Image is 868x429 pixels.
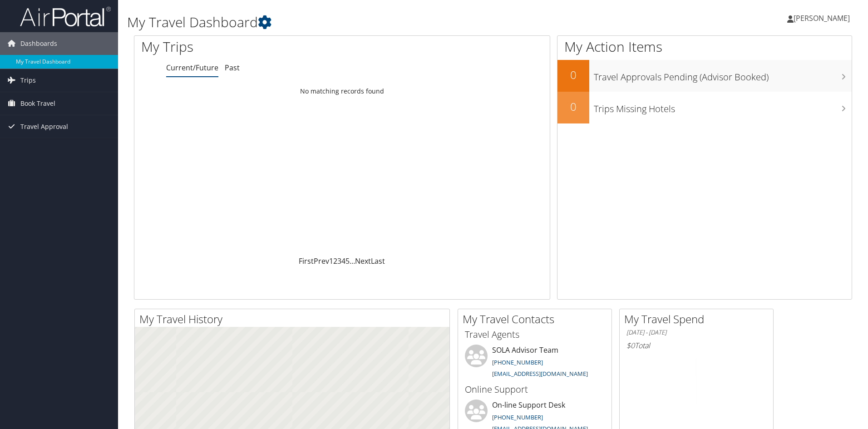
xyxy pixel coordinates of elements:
h1: My Trips [141,37,370,56]
a: 1 [329,256,333,266]
h2: My Travel Spend [624,311,773,327]
h3: Travel Approvals Pending (Advisor Booked) [594,66,852,84]
h2: My Travel History [139,311,449,327]
h3: Travel Agents [465,328,605,341]
a: [PHONE_NUMBER] [492,358,543,366]
span: Book Travel [20,92,55,115]
h2: 0 [557,99,589,114]
a: 2 [333,256,337,266]
a: 0Trips Missing Hotels [557,92,852,123]
h2: My Travel Contacts [463,311,612,327]
img: airportal-logo.png [20,6,111,27]
a: Prev [314,256,329,266]
a: Past [225,63,240,73]
span: Trips [20,69,36,92]
span: [PERSON_NAME] [794,13,850,23]
a: 0Travel Approvals Pending (Advisor Booked) [557,60,852,92]
a: 4 [341,256,345,266]
a: Next [355,256,371,266]
h6: [DATE] - [DATE] [626,328,766,337]
span: … [350,256,355,266]
a: [PHONE_NUMBER] [492,413,543,421]
span: Dashboards [20,32,57,55]
a: First [299,256,314,266]
span: $0 [626,340,635,350]
h1: My Travel Dashboard [127,13,615,32]
a: 5 [345,256,350,266]
h2: 0 [557,67,589,83]
h1: My Action Items [557,37,852,56]
li: SOLA Advisor Team [460,345,609,382]
a: [EMAIL_ADDRESS][DOMAIN_NAME] [492,370,588,378]
a: 3 [337,256,341,266]
a: [PERSON_NAME] [787,5,859,32]
a: Current/Future [166,63,218,73]
h6: Total [626,340,766,350]
span: Travel Approval [20,115,68,138]
h3: Trips Missing Hotels [594,98,852,115]
h3: Online Support [465,383,605,396]
td: No matching records found [134,83,550,99]
a: Last [371,256,385,266]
